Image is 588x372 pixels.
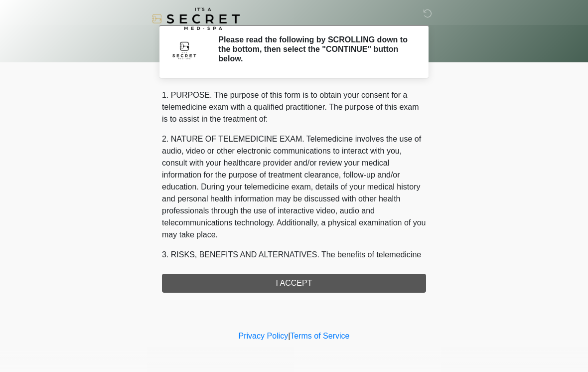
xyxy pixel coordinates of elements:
p: 1. PURPOSE. The purpose of this form is to obtain your consent for a telemedicine exam with a qua... [162,89,426,125]
h2: Please read the following by SCROLLING down to the bottom, then select the "CONTINUE" button below. [218,35,411,64]
img: It's A Secret Med Spa Logo [152,7,240,30]
a: | [288,332,290,340]
a: Privacy Policy [239,332,289,340]
p: 2. NATURE OF TELEMEDICINE EXAM. Telemedicine involves the use of audio, video or other electronic... [162,133,426,241]
img: Agent Avatar [169,35,199,65]
p: 3. RISKS, BENEFITS AND ALTERNATIVES. The benefits of telemedicine include having access to medica... [162,249,426,357]
a: Terms of Service [290,332,349,340]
